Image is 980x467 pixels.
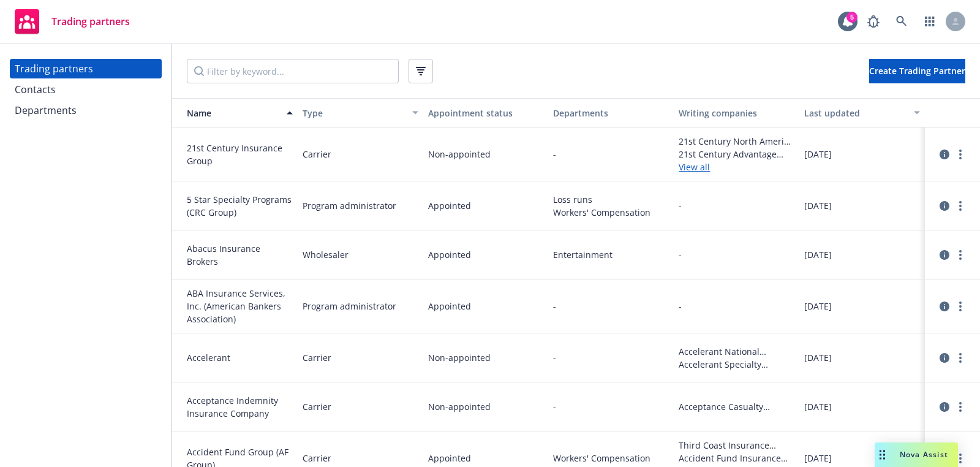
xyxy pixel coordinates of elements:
[303,199,396,212] span: Program administrator
[172,98,298,127] button: Name
[953,147,968,162] a: more
[674,98,799,127] button: Writing companies
[937,351,952,365] a: circleInformation
[804,148,832,161] span: [DATE]
[10,4,135,39] a: Trading partners
[423,98,549,127] button: Appointment status
[869,59,965,83] button: Create Trading Partner
[804,351,832,364] span: [DATE]
[679,135,794,148] span: 21st Century North America Insurance Company
[804,107,907,120] div: Last updated
[679,199,682,212] span: -
[846,12,858,23] div: 5
[953,248,968,262] a: more
[428,148,491,161] span: Non-appointed
[679,452,794,465] span: Accident Fund Insurance Company of America
[553,107,669,120] div: Departments
[937,248,952,262] a: circleInformation
[187,287,293,325] span: ABA Insurance Services, Inc. (American Bankers Association)
[799,98,925,127] button: Last updated
[15,59,93,78] div: Trading partners
[953,400,968,414] a: more
[804,452,832,465] span: [DATE]
[177,107,279,120] div: Name
[875,442,958,467] button: Nova Assist
[937,147,952,162] a: circleInformation
[953,351,968,365] a: more
[937,400,952,414] a: circleInformation
[428,199,471,212] span: Appointed
[10,101,162,120] a: Departments
[187,193,293,219] span: 5 Star Specialty Programs (CRC Group)
[804,248,832,261] span: [DATE]
[428,400,491,413] span: Non-appointed
[10,80,162,99] a: Contacts
[303,400,331,413] span: Carrier
[953,199,968,213] a: more
[804,300,832,313] span: [DATE]
[303,107,405,120] div: Type
[875,442,890,467] div: Drag to move
[15,101,77,120] div: Departments
[553,300,556,313] span: -
[187,394,293,420] span: Acceptance Indemnity Insurance Company
[553,248,669,261] span: Entertainment
[428,248,471,261] span: Appointed
[937,299,952,314] a: circleInformation
[679,107,794,120] div: Writing companies
[428,351,491,364] span: Non-appointed
[553,206,669,219] span: Workers' Compensation
[303,351,331,364] span: Carrier
[804,400,832,413] span: [DATE]
[679,161,794,173] a: View all
[679,300,682,313] span: -
[553,193,669,206] span: Loss runs
[428,452,471,465] span: Appointed
[303,300,396,313] span: Program administrator
[937,199,952,213] a: circleInformation
[303,452,331,465] span: Carrier
[889,9,914,34] a: Search
[187,242,293,268] span: Abacus Insurance Brokers
[187,351,293,364] span: Accelerant
[953,299,968,314] a: more
[679,248,682,261] span: -
[869,65,965,77] span: Create Trading Partner
[679,400,794,413] span: Acceptance Casualty Insurance Company
[679,358,794,371] span: Accelerant Specialty Insurance Company
[187,142,293,167] span: 21st Century Insurance Group
[548,98,674,127] button: Departments
[679,345,794,358] span: Accelerant National Insurance Company
[187,59,399,83] input: Filter by keyword...
[918,9,942,34] a: Switch app
[10,59,162,78] a: Trading partners
[679,439,794,452] span: Third Coast Insurance Company
[804,199,832,212] span: [DATE]
[553,400,556,413] span: -
[15,80,56,99] div: Contacts
[953,451,968,466] a: more
[553,351,556,364] span: -
[553,148,556,161] span: -
[679,148,794,161] span: 21st Century Advantage Insurance Company
[303,248,349,261] span: Wholesaler
[553,452,669,465] span: Workers' Compensation
[303,148,331,161] span: Carrier
[900,449,948,460] span: Nova Assist
[428,107,544,120] div: Appointment status
[298,98,423,127] button: Type
[51,17,130,26] span: Trading partners
[428,300,471,313] span: Appointed
[861,9,886,34] a: Report a Bug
